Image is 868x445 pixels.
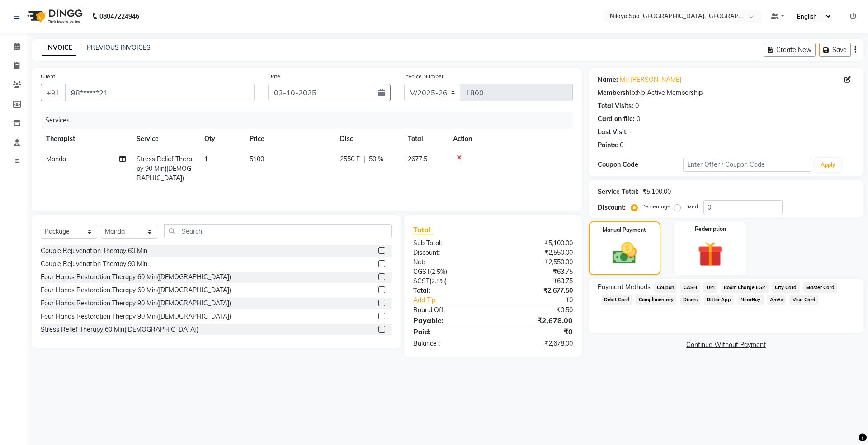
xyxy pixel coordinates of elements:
[406,326,493,337] div: Paid:
[402,129,448,149] th: Total
[448,129,573,149] th: Action
[432,268,445,275] span: 2.5%
[493,339,579,348] div: ₹2,678.00
[642,202,670,211] label: Percentage
[41,312,231,321] div: Four Hands Restoration Therapy 90 Min([DEMOGRAPHIC_DATA])
[507,295,579,305] div: ₹0
[369,155,383,164] span: 50 %
[406,239,493,248] div: Sub Total:
[803,282,838,293] span: Master Card
[598,141,618,150] div: Points:
[636,295,676,305] span: Complimentary
[767,295,786,305] span: AmEx
[764,43,816,57] button: Create New
[598,114,635,124] div: Card on file:
[164,224,392,238] input: Search
[605,239,644,267] img: _cash.svg
[406,267,493,276] div: ( )
[598,282,651,292] span: Payment Methods
[406,248,493,258] div: Discount:
[250,155,264,163] span: 5100
[406,305,493,315] div: Round Off:
[721,282,769,293] span: Room Charge EGP
[738,295,764,305] span: NearBuy
[680,282,700,293] span: CASH
[406,295,507,305] a: Add Tip
[598,101,633,111] div: Total Visits:
[598,88,637,98] div: Membership:
[131,129,199,149] th: Service
[268,72,280,80] label: Date
[41,259,147,269] div: Couple Rejuvenation Therapy 90 Min
[630,127,632,137] div: -
[65,84,255,101] input: Search by Name/Mobile/Email/Code
[413,267,430,276] span: CGST
[598,203,626,212] div: Discount:
[684,202,698,211] label: Fixed
[598,127,628,137] div: Last Visit:
[493,276,579,286] div: ₹63.75
[406,258,493,267] div: Net:
[789,295,818,305] span: Visa Card
[683,158,811,172] input: Enter Offer / Coupon Code
[493,258,579,267] div: ₹2,550.00
[704,295,734,305] span: Dittor App
[42,112,580,129] div: Services
[620,75,681,84] a: Mr. [PERSON_NAME]
[199,129,244,149] th: Qty
[413,225,434,234] span: Total
[493,305,579,315] div: ₹0.50
[598,187,639,197] div: Service Total:
[493,248,579,258] div: ₹2,550.00
[41,286,231,295] div: Four Hands Restoration Therapy 60 Min([DEMOGRAPHIC_DATA])
[690,239,731,270] img: _gift.svg
[406,315,493,326] div: Payable:
[23,4,85,29] img: logo
[404,72,443,80] label: Invoice Number
[601,295,632,305] span: Debit Card
[654,282,677,293] span: Coupon
[41,299,231,308] div: Four Hands Restoration Therapy 90 Min([DEMOGRAPHIC_DATA])
[41,325,198,334] div: Stress Relief Therapy 60 Min([DEMOGRAPHIC_DATA])
[413,277,429,285] span: SGST
[493,239,579,248] div: ₹5,100.00
[598,75,618,84] div: Name:
[41,72,55,80] label: Client
[695,225,726,233] label: Redemption
[493,315,579,326] div: ₹2,678.00
[363,155,365,164] span: |
[603,226,646,234] label: Manual Payment
[244,129,335,149] th: Price
[635,101,639,111] div: 0
[590,340,862,350] a: Continue Without Payment
[340,155,360,164] span: 2550 F
[680,295,700,305] span: Diners
[46,155,66,163] span: Manda
[819,43,851,57] button: Save
[137,155,192,182] span: Stress Relief Therapy 90 Min([DEMOGRAPHIC_DATA])
[642,187,671,197] div: ₹5,100.00
[598,160,683,169] div: Coupon Code
[637,114,640,124] div: 0
[703,282,717,293] span: UPI
[406,276,493,286] div: ( )
[406,339,493,348] div: Balance :
[493,326,579,337] div: ₹0
[772,282,800,293] span: City Card
[406,286,493,295] div: Total:
[493,286,579,295] div: ₹2,677.50
[598,88,854,98] div: No Active Membership
[335,129,402,149] th: Disc
[41,129,131,149] th: Therapist
[431,277,445,285] span: 2.5%
[87,43,151,52] a: PREVIOUS INVOICES
[41,246,147,256] div: Couple Rejuvenation Therapy 60 Min
[493,267,579,276] div: ₹63.75
[41,84,66,101] button: +91
[815,158,841,172] button: Apply
[41,272,231,282] div: Four Hands Restoration Therapy 60 Min([DEMOGRAPHIC_DATA])
[620,141,623,150] div: 0
[204,155,208,163] span: 1
[99,4,139,29] b: 08047224946
[408,155,427,163] span: 2677.5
